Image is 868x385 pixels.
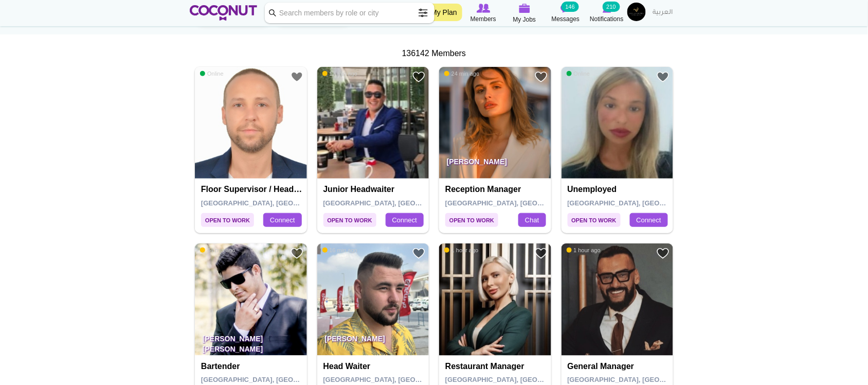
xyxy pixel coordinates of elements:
a: Notifications Notifications 210 [586,3,627,24]
img: Home [190,5,257,21]
span: Open to Work [201,213,254,227]
img: Notifications [603,4,611,13]
span: [GEOGRAPHIC_DATA], [GEOGRAPHIC_DATA] [323,199,470,207]
img: Messages [560,4,571,13]
a: My Jobs My Jobs [504,3,545,25]
a: Add to Favourites [412,71,425,83]
p: [PERSON_NAME] [439,150,551,179]
input: Search members by role or city [265,3,435,23]
p: [PERSON_NAME] [PERSON_NAME] [195,327,307,356]
p: [PERSON_NAME] [317,327,429,356]
a: Add to Favourites [291,247,303,260]
img: Browse Members [477,4,490,13]
div: 136142 Members [190,48,678,60]
a: Browse Members Members [463,3,504,24]
a: Connect [386,213,424,227]
span: Open to Work [445,213,498,227]
small: 210 [603,2,620,12]
span: 16 min ago [322,247,357,254]
span: 1 hour ago [444,247,479,254]
span: [GEOGRAPHIC_DATA], [GEOGRAPHIC_DATA] [445,376,592,383]
span: 17 min ago [322,70,357,77]
span: 24 min ago [444,70,479,77]
a: Add to Favourites [657,247,670,260]
span: Online [567,70,590,77]
a: Add to Favourites [535,247,548,260]
h4: Bartender [201,362,303,371]
span: [GEOGRAPHIC_DATA], [GEOGRAPHIC_DATA] [445,199,592,207]
h4: General Manager [568,362,670,371]
a: Add to Favourites [657,71,670,83]
span: Online [200,70,224,77]
small: 146 [562,2,579,12]
h4: Floor Supervisor / Head Waiter / Vip Waiter [201,185,303,194]
span: 44 min ago [200,247,235,254]
a: Chat [518,213,546,227]
a: My Plan [426,4,462,21]
span: Open to Work [323,213,376,227]
span: My Jobs [513,14,536,25]
h4: Reception Manager [445,185,548,194]
a: العربية [648,3,678,23]
a: Messages Messages 146 [545,3,586,24]
span: [GEOGRAPHIC_DATA], [GEOGRAPHIC_DATA] [201,376,348,383]
span: [GEOGRAPHIC_DATA], [GEOGRAPHIC_DATA] [323,376,470,383]
a: Add to Favourites [291,71,303,83]
a: Add to Favourites [535,71,548,83]
span: [GEOGRAPHIC_DATA], [GEOGRAPHIC_DATA] [568,199,714,207]
a: Connect [630,213,668,227]
img: My Jobs [519,4,530,13]
a: Add to Favourites [412,247,425,260]
span: [GEOGRAPHIC_DATA], [GEOGRAPHIC_DATA] [568,376,714,383]
span: Messages [552,14,580,24]
span: Notifications [590,14,623,24]
h4: Restaurant Manager [445,362,548,371]
span: Members [471,14,496,24]
h4: Unemployed [568,185,670,194]
h4: Head Waiter [323,362,426,371]
span: 1 hour ago [567,247,601,254]
span: Open to Work [568,213,621,227]
a: Connect [263,213,301,227]
span: [GEOGRAPHIC_DATA], [GEOGRAPHIC_DATA] [201,199,348,207]
h4: Junior Headwaiter [323,185,426,194]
